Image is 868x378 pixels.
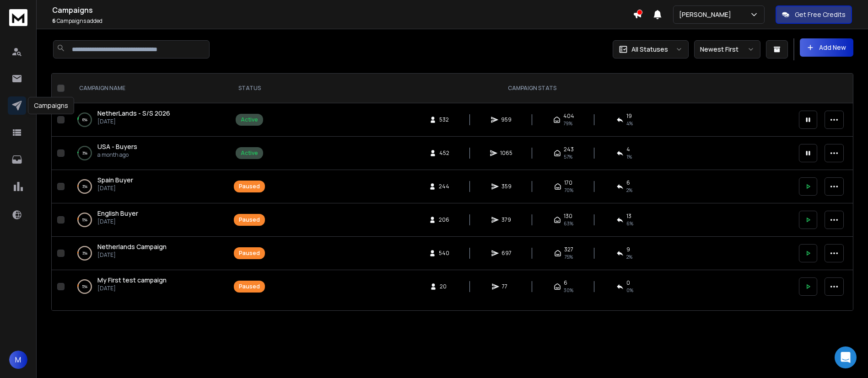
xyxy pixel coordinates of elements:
span: 20 [440,283,449,290]
span: 4 [626,146,630,153]
span: 57 % [564,153,572,160]
span: Netherlands Campaign [97,242,167,251]
h1: Campaigns [52,5,633,16]
img: logo [9,9,27,26]
span: 79 % [563,120,572,127]
span: My First test campaign [97,276,167,284]
span: 9 [626,246,630,253]
p: [DATE] [97,251,167,259]
span: 170 [564,179,572,186]
td: 5%My First test campaign[DATE] [68,270,228,303]
a: NetherLands - S/S 2026 [97,109,170,118]
a: English Buyer [97,209,138,218]
span: 243 [564,146,574,153]
span: 77 [502,283,511,290]
p: a month ago [97,151,137,159]
span: 70 % [564,186,573,194]
span: 6 [626,179,630,186]
p: All Statuses [631,45,668,54]
div: Campaigns [28,97,74,114]
a: Netherlands Campaign [97,242,167,251]
span: 697 [501,250,512,257]
span: 6 [564,279,567,287]
button: Add New [800,38,853,57]
span: 359 [501,183,512,190]
button: M [9,351,27,369]
span: 404 [563,112,574,120]
span: 0 [626,279,630,287]
span: Spain Buyer [97,176,133,184]
a: Spain Buyer [97,176,133,185]
span: 6 % [626,220,633,227]
th: STATUS [228,74,270,103]
td: 5%English Buyer[DATE] [68,203,228,237]
span: 452 [439,149,449,157]
span: USA - Buyers [97,142,137,151]
a: My First test campaign [97,276,167,285]
p: Get Free Credits [795,10,846,19]
span: English Buyer [97,209,138,218]
p: 3 % [82,182,87,191]
span: 206 [439,216,449,224]
span: 1 % [626,153,632,160]
p: Campaigns added [52,17,633,25]
span: 379 [501,216,511,224]
p: 3 % [82,149,87,158]
div: Open Intercom Messenger [835,346,857,368]
p: 5 % [82,215,87,224]
p: [DATE] [97,118,170,125]
p: 3 % [82,249,87,258]
span: 532 [439,116,449,123]
div: Paused [239,216,260,224]
a: USA - Buyers [97,142,137,151]
div: Active [241,116,258,123]
span: 327 [564,246,573,253]
p: 5 % [82,282,87,291]
span: 0 % [626,287,633,294]
p: [DATE] [97,285,167,292]
span: 1065 [500,149,512,157]
div: Paused [239,250,260,257]
p: 6 % [82,115,87,124]
div: Active [241,149,258,157]
td: 3%Netherlands Campaign[DATE] [68,237,228,270]
th: CAMPAIGN NAME [68,74,228,103]
span: 19 [626,112,632,120]
div: Paused [239,283,260,290]
span: 540 [439,250,449,257]
p: [DATE] [97,185,133,192]
span: 244 [439,183,449,190]
span: 6 [52,17,56,25]
button: Get Free Credits [776,5,852,24]
span: 75 % [564,253,573,261]
span: 130 [564,213,572,220]
button: Newest First [694,40,760,59]
span: 4 % [626,120,633,127]
td: 6%NetherLands - S/S 2026[DATE] [68,103,228,137]
td: 3%Spain Buyer[DATE] [68,170,228,203]
span: 959 [501,116,512,123]
span: 63 % [564,220,573,227]
div: Paused [239,183,260,190]
span: 30 % [564,287,573,294]
span: NetherLands - S/S 2026 [97,109,170,117]
th: CAMPAIGN STATS [270,74,793,103]
td: 3%USA - Buyersa month ago [68,137,228,170]
p: [PERSON_NAME] [679,10,735,19]
span: 2 % [626,186,632,194]
p: [DATE] [97,218,138,225]
span: 13 [626,213,631,220]
span: 2 % [626,253,632,261]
